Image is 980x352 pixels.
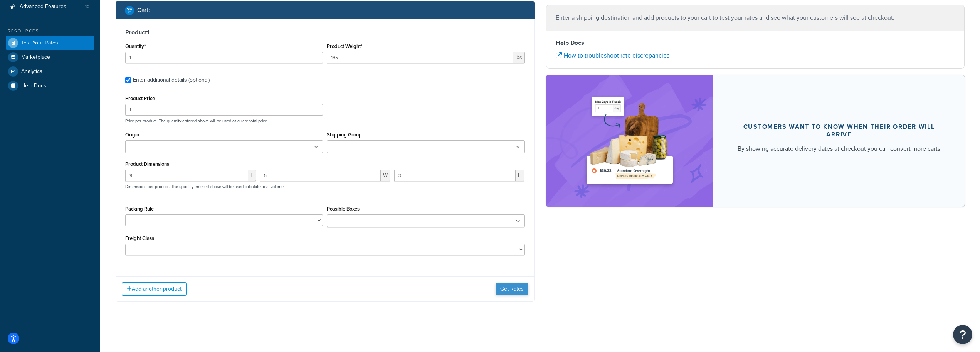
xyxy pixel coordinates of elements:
[125,29,525,36] h3: Product 1
[6,50,94,64] a: Marketplace
[125,206,154,212] label: Packing Rule
[21,83,46,89] span: Help Docs
[516,170,524,181] span: H
[125,52,323,63] input: 0
[327,132,362,138] label: Shipping Group
[21,68,42,75] span: Analytics
[125,95,155,101] label: Product Price
[738,144,940,153] div: By showing accurate delivery dates at checkout you can convert more carts
[133,75,210,85] div: Enter additional details (optional)
[6,36,94,50] a: Test Your Rates
[125,235,154,241] label: Freight Class
[556,38,955,48] h4: Help Docs
[582,87,678,195] img: feature-image-ddt-36eae7f7280da8017bfb280eaccd9c446f90b1fe08728e4019434db127062ab4.png
[123,184,285,189] p: Dimensions per product. The quantity entered above will be used calculate total volume.
[125,132,139,138] label: Origin
[125,43,146,49] label: Quantity*
[953,325,972,344] button: Open Resource Center
[122,282,187,296] button: Add another product
[732,123,946,138] div: Customers want to know when their order will arrive
[327,52,513,63] input: 0.00
[125,161,169,167] label: Product Dimensions
[137,7,150,14] h2: Cart :
[21,40,58,46] span: Test Your Rates
[6,79,94,93] a: Help Docs
[556,12,955,23] p: Enter a shipping destination and add products to your cart to test your rates and see what your c...
[6,65,94,78] a: Analytics
[85,3,89,10] span: 10
[513,52,525,63] span: lbs
[21,54,50,61] span: Marketplace
[327,206,360,212] label: Possible Boxes
[20,3,66,10] span: Advanced Features
[327,43,362,49] label: Product Weight*
[556,51,669,60] a: How to troubleshoot rate discrepancies
[6,28,94,34] div: Resources
[496,283,528,295] button: Get Rates
[125,77,131,83] input: Enter additional details (optional)
[381,170,390,181] span: W
[248,170,256,181] span: L
[123,118,527,124] p: Price per product. The quantity entered above will be used calculate total price.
